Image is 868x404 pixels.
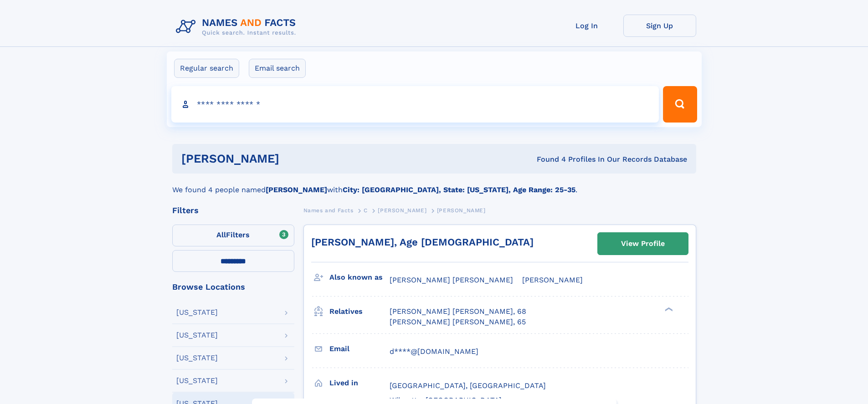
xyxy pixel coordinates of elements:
a: [PERSON_NAME], Age [DEMOGRAPHIC_DATA] [311,236,534,248]
div: Filters [172,206,294,215]
label: Filters [172,225,294,246]
div: View Profile [621,233,665,254]
div: ❯ [663,307,673,312]
span: C [364,207,368,214]
a: [PERSON_NAME] [PERSON_NAME], 65 [390,317,526,327]
label: Regular search [174,59,239,78]
span: All [216,230,226,239]
label: Email search [249,59,306,78]
div: Browse Locations [172,283,294,291]
h1: [PERSON_NAME] [181,153,408,164]
b: [PERSON_NAME] [266,185,327,194]
div: [US_STATE] [176,332,218,339]
a: C [364,205,368,216]
a: View Profile [598,233,688,255]
img: Logo Names and Facts [172,15,303,39]
h3: Also known as [329,270,390,285]
b: City: [GEOGRAPHIC_DATA], State: [US_STATE], Age Range: 25-35 [343,185,575,194]
div: [US_STATE] [176,354,218,362]
a: Sign Up [623,15,696,37]
a: Log In [550,15,623,37]
span: [PERSON_NAME] [437,207,486,214]
span: [PERSON_NAME] [PERSON_NAME] [390,276,513,284]
a: Names and Facts [303,205,354,216]
div: We found 4 people named with . [172,174,696,195]
div: [US_STATE] [176,377,218,384]
h3: Lived in [329,375,390,391]
h3: Email [329,341,390,357]
span: [PERSON_NAME] [378,207,426,214]
span: [GEOGRAPHIC_DATA], [GEOGRAPHIC_DATA] [390,381,546,390]
span: [PERSON_NAME] [522,276,583,284]
div: [US_STATE] [176,309,218,316]
div: Found 4 Profiles In Our Records Database [408,154,687,164]
button: Search Button [663,86,697,123]
a: [PERSON_NAME] [378,205,426,216]
a: [PERSON_NAME] [PERSON_NAME], 68 [390,307,526,317]
input: search input [171,86,659,123]
h3: Relatives [329,304,390,319]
